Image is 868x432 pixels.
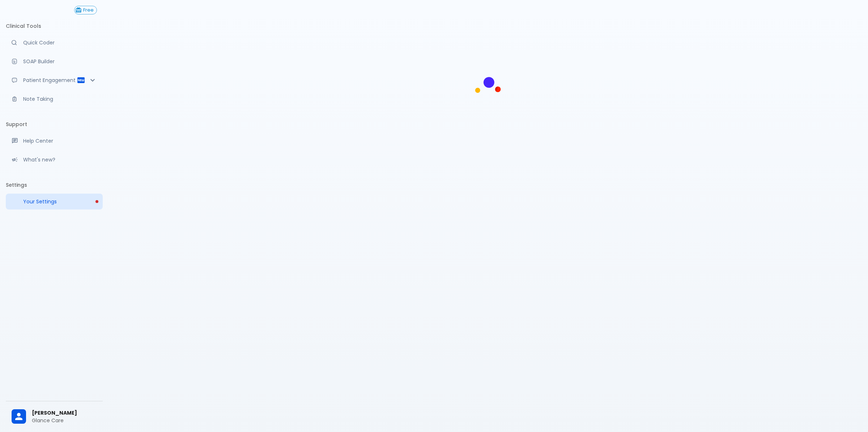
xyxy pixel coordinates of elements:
[6,133,103,149] a: Get help from our support team
[23,137,97,144] p: Help Center
[6,176,103,194] li: Settings
[6,72,103,88] div: Patient Reports & Referrals
[23,198,97,205] p: Your Settings
[6,152,103,168] div: Recent updates and feature releases
[6,116,103,133] li: Support
[6,53,103,69] a: Docugen: Compose a clinical documentation in seconds
[6,35,103,51] a: Moramiz: Find ICD10AM codes instantly
[80,8,97,13] span: Free
[32,409,97,417] span: [PERSON_NAME]
[6,194,103,209] a: Please complete account setup
[6,91,103,107] a: Advanced note-taking
[23,39,97,46] p: Quick Coder
[23,58,97,65] p: SOAP Builder
[23,156,97,163] p: What's new?
[6,17,103,35] li: Clinical Tools
[23,95,97,103] p: Note Taking
[6,404,103,429] div: [PERSON_NAME]Glance Care
[23,77,77,84] p: Patient Engagement
[74,6,97,14] button: Free
[32,417,97,424] p: Glance Care
[74,6,103,14] a: Click to view or change your subscription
